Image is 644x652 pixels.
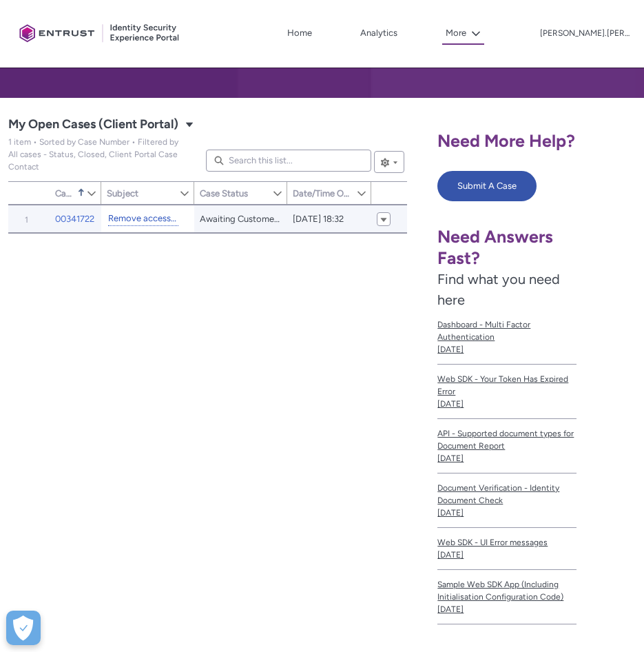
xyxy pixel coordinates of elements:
[8,205,407,234] table: My Open Cases (Client Portal)
[437,482,576,507] span: Document Verification - Identity Document Check
[357,23,401,43] a: Analytics, opens in new tab
[293,212,344,226] span: [DATE] 18:32
[437,570,576,624] a: Sample Web SDK App (Including Initialisation Configuration Code)[DATE]
[55,212,94,226] a: 00341722
[437,365,576,419] a: Web SDK - Your Token Has Expired Error[DATE]
[437,578,576,603] span: Sample Web SDK App (Including Initialisation Configuration Code)
[55,188,74,198] span: Case Number
[437,226,576,269] h1: Need Answers Fast?
[8,137,178,172] span: My Open Cases (Client Portal)
[437,508,464,518] lightning-formatted-date-time: [DATE]
[437,427,576,452] span: API - Supported document types for Document Report
[6,611,41,645] button: Ouvrir le centre de préférences
[6,611,41,645] div: Préférences de cookies
[437,473,576,528] a: Document Verification - Identity Document Check[DATE]
[437,536,576,549] span: Web SDK - UI Error messages
[437,310,576,365] a: Dashboard - Multi Factor Authentication[DATE]
[181,116,198,132] button: Select a List View: Cases
[200,212,282,226] span: Awaiting Customer Feedback
[437,171,537,201] button: Submit A Case
[437,345,464,354] lightning-formatted-date-time: [DATE]
[8,114,178,136] span: My Open Cases (Client Portal)
[108,212,178,226] a: Remove access and add access
[437,130,575,151] span: Need More Help?
[374,151,404,173] button: List View Controls
[287,182,356,204] a: Date/Time Opened
[540,29,630,39] p: [PERSON_NAME].[PERSON_NAME]
[437,528,576,570] a: Web SDK - UI Error messages[DATE]
[437,550,464,560] lightning-formatted-date-time: [DATE]
[437,373,576,398] span: Web SDK - Your Token Has Expired Error
[437,399,464,409] lightning-formatted-date-time: [DATE]
[437,318,576,343] span: Dashboard - Multi Factor Authentication
[284,23,315,43] a: Home
[194,182,272,204] a: Case Status
[539,26,630,39] button: User Profile melanie.lavoie
[437,454,464,463] lightning-formatted-date-time: [DATE]
[206,150,371,172] input: Search this list...
[50,182,86,204] a: Case Number
[437,419,576,473] a: API - Supported document types for Document Report[DATE]
[101,182,179,204] a: Subject
[437,604,464,614] lightning-formatted-date-time: [DATE]
[442,23,484,45] button: More
[8,103,407,596] div: My Open Cases (Client Portal)|Cases|List View
[437,271,560,308] span: Find what you need here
